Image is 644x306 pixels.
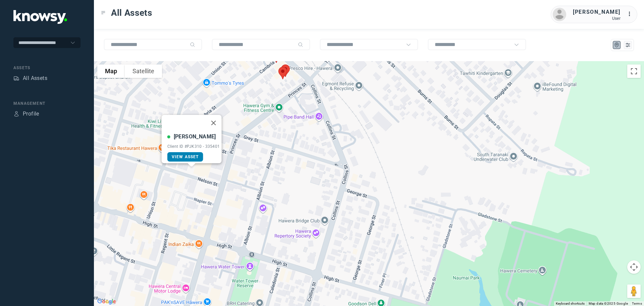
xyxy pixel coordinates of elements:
button: Show street map [97,64,125,78]
button: Keyboard shortcuts [556,301,585,306]
button: Close [205,115,221,131]
div: [PERSON_NAME] [174,133,216,141]
div: : [627,10,635,18]
button: Show satellite imagery [125,64,162,78]
a: ProfileProfile [13,110,39,118]
div: User [573,16,621,21]
div: All Assets [23,74,47,82]
span: All Assets [111,7,152,19]
div: Toggle Menu [101,10,106,15]
div: List [625,42,631,48]
a: AssetsAll Assets [13,74,47,82]
a: View Asset [167,152,203,162]
img: Application Logo [13,10,67,24]
span: View Asset [172,155,199,159]
tspan: ... [628,11,634,16]
a: Open this area in Google Maps (opens a new window) [96,297,118,306]
div: Management [13,100,80,106]
div: [PERSON_NAME] [573,8,621,16]
div: Assets [13,65,80,71]
div: Profile [23,110,39,118]
div: Search [298,42,303,47]
div: Profile [13,111,19,117]
img: avatar.png [553,8,566,21]
img: Google [96,297,118,306]
div: Map [614,42,620,48]
button: Map camera controls [627,260,641,274]
div: : [627,10,635,19]
button: Toggle fullscreen view [627,64,641,78]
div: Search [190,42,195,47]
div: Assets [13,75,19,81]
button: Drag Pegman onto the map to open Street View [627,285,641,298]
a: Terms (opens in new tab) [632,302,642,305]
span: Map data ©2025 Google [589,302,628,305]
div: Client ID #PJK310 - 335401 [167,144,220,149]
